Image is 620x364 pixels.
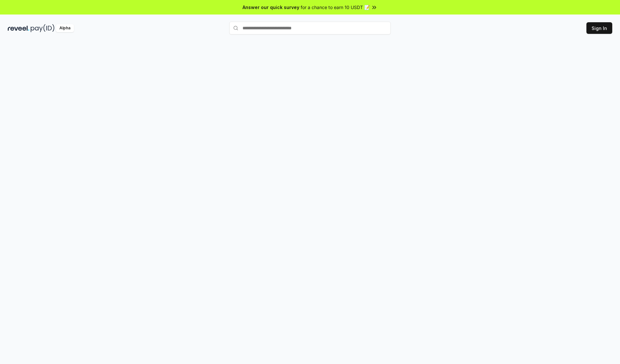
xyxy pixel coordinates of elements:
img: reveel_dark [8,24,29,32]
button: Sign In [586,22,612,34]
span: Answer our quick survey [243,4,299,11]
img: pay_id [31,24,55,32]
span: for a chance to earn 10 USDT 📝 [301,4,370,11]
div: Alpha [56,24,74,32]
